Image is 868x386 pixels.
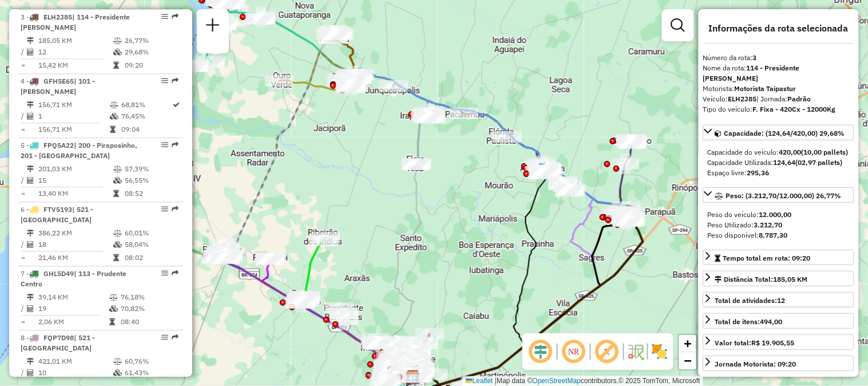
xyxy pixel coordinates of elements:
[495,377,497,385] span: |
[21,367,26,379] td: /
[43,333,74,342] span: FQP7D98
[667,14,689,37] a: Exibir filtros
[38,124,109,135] td: 156,71 KM
[38,367,113,379] td: 10
[21,239,26,250] td: /
[753,105,836,113] strong: F. Fixa - 420Cx - 12000Kg
[21,333,95,352] span: | 521 - [GEOGRAPHIC_DATA]
[684,353,692,368] span: −
[703,271,854,286] a: Distância Total:185,05 KM
[21,141,137,160] span: | 200 - Piraposinho, 201 - [GEOGRAPHIC_DATA]
[38,356,113,367] td: 421,01 KM
[21,269,126,288] span: | 113 - Prudente Centro
[38,46,113,58] td: 12
[703,143,854,183] div: Capacidade: (124,64/420,00) 29,68%
[38,99,109,111] td: 156,71 KM
[715,338,795,348] div: Valor total:
[38,239,113,250] td: 18
[679,335,696,352] a: Zoom in
[124,356,179,367] td: 60,76%
[747,168,770,177] strong: 295,36
[703,53,854,63] div: Número da rota:
[703,84,854,94] div: Motorista:
[627,342,645,361] img: Fluxo de ruas
[703,250,854,265] a: Tempo total em rota: 09:20
[27,230,34,237] i: Distância Total
[38,252,113,263] td: 21,46 KM
[759,210,792,219] strong: 12.000,00
[796,158,843,167] strong: (02,97 pallets)
[120,292,178,303] td: 76,18%
[774,158,796,167] strong: 124,64
[21,303,26,314] td: /
[703,94,854,104] div: Veículo:
[172,334,179,341] em: Rota exportada
[406,369,421,384] img: Cross PA
[21,205,93,224] span: 6 -
[21,269,126,288] span: 7 -
[27,294,34,301] i: Distância Total
[161,141,168,148] em: Opções
[113,369,122,376] i: % de utilização da cubagem
[124,46,179,58] td: 29,68%
[779,148,802,156] strong: 420,00
[124,35,179,46] td: 26,77%
[715,359,796,369] div: Jornada Motorista: 09:20
[754,220,783,229] strong: 3.212,70
[21,46,26,58] td: /
[533,377,581,385] a: OpenStreetMap
[21,188,26,199] td: =
[724,129,845,137] span: Capacidade: (124,64/420,00) 29,68%
[161,77,168,84] em: Opções
[593,338,621,365] span: Exibir rótulo
[21,141,137,160] span: 5 -
[121,111,172,122] td: 76,45%
[124,60,179,71] td: 09:20
[21,77,95,96] span: 4 -
[703,313,854,329] a: Total de itens:494,00
[38,111,109,122] td: 1
[21,13,130,31] span: | 114 - Presidente [PERSON_NAME]
[708,210,792,219] span: Peso do veículo:
[463,376,703,386] div: Map data © contributors,© 2025 TomTom, Microsoft
[161,13,168,20] em: Opções
[757,94,811,103] span: | Jornada:
[172,206,179,212] em: Rota exportada
[27,113,34,120] i: Total de Atividades
[172,77,179,84] em: Rota exportada
[110,113,118,120] i: % de utilização da cubagem
[21,205,93,224] span: | 521 - [GEOGRAPHIC_DATA]
[407,365,422,380] img: Fads
[43,141,74,149] span: FPQ5A22
[703,23,854,34] h4: Informações da rota selecionada
[109,318,115,325] i: Tempo total em rota
[38,292,109,303] td: 39,14 KM
[27,241,34,248] i: Total de Atividades
[560,338,588,365] span: Ocultar NR
[120,303,178,314] td: 70,82%
[113,62,119,69] i: Tempo total em rota
[759,231,788,239] strong: 8.787,30
[708,157,850,168] div: Capacidade Utilizada:
[38,35,113,46] td: 185,05 KM
[38,303,109,314] td: 19
[708,220,850,230] div: Peso Utilizado:
[21,124,26,135] td: =
[715,274,808,285] div: Distância Total:
[121,124,172,135] td: 09:04
[802,148,849,156] strong: (10,00 pallets)
[21,316,26,328] td: =
[38,188,113,199] td: 13,40 KM
[703,63,854,84] div: Nome da rota:
[172,270,179,277] em: Rota exportada
[173,101,180,108] i: Rota otimizada
[109,305,118,312] i: % de utilização da cubagem
[21,77,95,96] span: | 101 - [PERSON_NAME]
[38,60,113,71] td: 15,42 KM
[43,13,72,21] span: ELH2J85
[43,205,72,214] span: FTV5193
[27,305,34,312] i: Total de Atividades
[27,369,34,376] i: Total de Atividades
[161,334,168,341] em: Opções
[703,292,854,308] a: Total de atividades:12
